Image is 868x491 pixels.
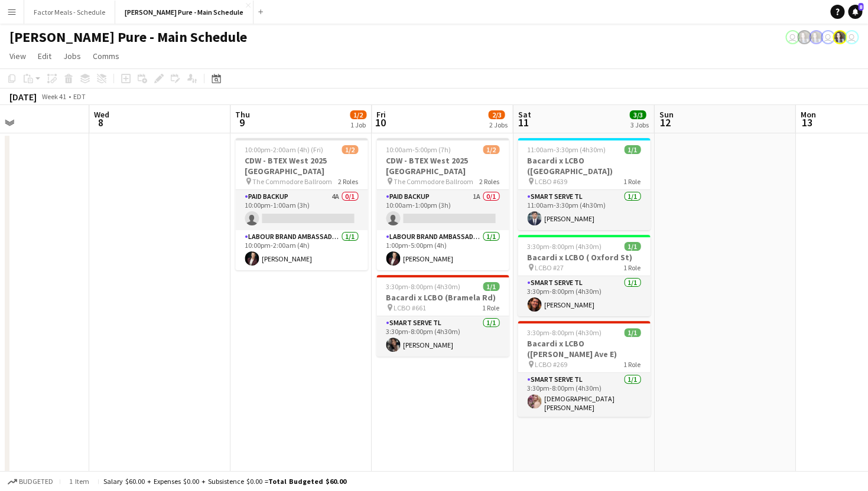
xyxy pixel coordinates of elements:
[535,263,564,272] span: LCBO #27
[518,252,650,263] h3: Bacardi x LCBO ( Oxford St)
[518,109,531,120] span: Sat
[623,263,641,272] span: 1 Role
[527,145,606,154] span: 11:00am-3:30pm (4h30m)
[5,48,31,64] a: View
[630,120,648,129] div: 3 Jobs
[65,477,93,486] span: 1 item
[797,30,811,44] app-user-avatar: Ashleigh Rains
[235,190,368,230] app-card-role: Paid Backup4A0/110:00pm-1:00am (3h)
[235,109,250,120] span: Thu
[489,120,507,129] div: 2 Jobs
[623,360,641,369] span: 1 Role
[375,116,386,129] span: 10
[518,321,650,417] app-job-card: 3:30pm-8:00pm (4h30m)1/1Bacardi x LCBO ([PERSON_NAME] Ave E) LCBO #2691 RoleSmart Serve TL1/13:30...
[623,177,641,186] span: 1 Role
[535,360,567,369] span: LCBO #269
[58,48,86,64] a: Jobs
[394,303,426,312] span: LCBO #661
[483,145,499,154] span: 1/2
[252,177,332,186] span: The Commodore Ballroom
[9,28,247,46] h1: [PERSON_NAME] Pure - Main Schedule
[800,109,815,120] span: Mon
[624,328,641,337] span: 1/1
[93,51,119,61] span: Comms
[235,138,368,270] app-job-card: 10:00pm-2:00am (4h) (Fri)1/2CDW - BTEX West 2025 [GEOGRAPHIC_DATA] The Commodore Ballroom2 RolesP...
[394,177,473,186] span: The Commodore Ballroom
[38,51,51,61] span: Edit
[376,275,509,356] app-job-card: 3:30pm-8:00pm (4h30m)1/1Bacardi x LCBO (Bramela Rd) LCBO #6611 RoleSmart Serve TL1/13:30pm-8:00pm...
[115,1,253,24] button: [PERSON_NAME] Pure - Main Schedule
[233,116,250,129] span: 9
[833,30,847,44] app-user-avatar: Ashleigh Rains
[624,145,641,154] span: 1/1
[518,373,650,417] app-card-role: Smart Serve TL1/13:30pm-8:00pm (4h30m)[DEMOGRAPHIC_DATA][PERSON_NAME]
[518,276,650,316] app-card-role: Smart Serve TL1/13:30pm-8:00pm (4h30m)[PERSON_NAME]
[376,109,386,120] span: Fri
[92,116,109,129] span: 8
[245,145,323,154] span: 10:00pm-2:00am (4h) (Fri)
[785,30,799,44] app-user-avatar: Leticia Fayzano
[376,316,509,356] app-card-role: Smart Serve TL1/13:30pm-8:00pm (4h30m)[PERSON_NAME]
[518,138,650,230] app-job-card: 11:00am-3:30pm (4h30m)1/1Bacardi x LCBO ([GEOGRAPHIC_DATA]) LCBO #6391 RoleSmart Serve TL1/111:00...
[657,116,673,129] span: 12
[88,48,124,64] a: Comms
[624,242,641,251] span: 1/1
[235,230,368,270] app-card-role: Labour Brand Ambassadors1/110:00pm-2:00am (4h)[PERSON_NAME]
[798,116,815,129] span: 13
[488,110,505,119] span: 2/3
[376,138,509,270] app-job-card: 10:00am-5:00pm (7h)1/2CDW - BTEX West 2025 [GEOGRAPHIC_DATA] The Commodore Ballroom2 RolesPaid Ba...
[235,155,368,176] h3: CDW - BTEX West 2025 [GEOGRAPHIC_DATA]
[350,110,366,119] span: 1/2
[376,292,509,303] h3: Bacardi x LCBO (Bramela Rd)
[809,30,823,44] app-user-avatar: Ashleigh Rains
[482,303,499,312] span: 1 Role
[386,282,460,291] span: 3:30pm-8:00pm (4h30m)
[516,116,531,129] span: 11
[527,328,602,337] span: 3:30pm-8:00pm (4h30m)
[33,48,56,64] a: Edit
[848,5,862,19] a: 8
[858,3,863,11] span: 8
[350,120,366,129] div: 1 Job
[376,190,509,230] app-card-role: Paid Backup1A0/110:00am-1:00pm (3h)
[527,242,602,251] span: 3:30pm-8:00pm (4h30m)
[518,155,650,176] h3: Bacardi x LCBO ([GEOGRAPHIC_DATA])
[24,1,115,24] button: Factor Meals - Schedule
[518,235,650,316] app-job-card: 3:30pm-8:00pm (4h30m)1/1Bacardi x LCBO ( Oxford St) LCBO #271 RoleSmart Serve TL1/13:30pm-8:00pm ...
[9,51,26,61] span: View
[535,177,567,186] span: LCBO #639
[844,30,859,44] app-user-avatar: Tifany Scifo
[342,145,358,154] span: 1/2
[94,109,109,120] span: Wed
[9,91,37,103] div: [DATE]
[103,477,346,486] div: Salary $60.00 + Expenses $0.00 + Subsistence $0.00 =
[386,145,451,154] span: 10:00am-5:00pm (7h)
[483,282,499,291] span: 1/1
[268,477,346,486] span: Total Budgeted $60.00
[19,477,53,486] span: Budgeted
[63,51,81,61] span: Jobs
[39,92,69,101] span: Week 41
[659,109,673,120] span: Sun
[629,110,646,119] span: 3/3
[6,475,55,488] button: Budgeted
[376,155,509,176] h3: CDW - BTEX West 2025 [GEOGRAPHIC_DATA]
[518,190,650,230] app-card-role: Smart Serve TL1/111:00am-3:30pm (4h30m)[PERSON_NAME]
[376,230,509,270] app-card-role: Labour Brand Ambassadors1/11:00pm-5:00pm (4h)[PERSON_NAME]
[338,177,358,186] span: 2 Roles
[73,92,86,101] div: EDT
[479,177,499,186] span: 2 Roles
[821,30,835,44] app-user-avatar: Tifany Scifo
[518,338,650,359] h3: Bacardi x LCBO ([PERSON_NAME] Ave E)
